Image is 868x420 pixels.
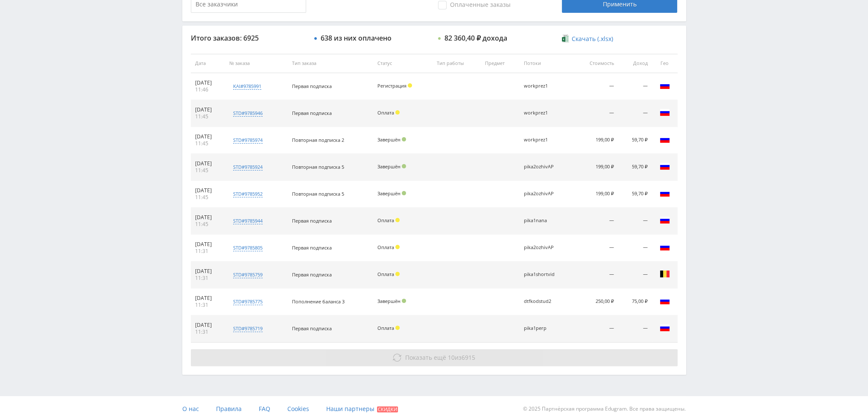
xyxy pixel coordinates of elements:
span: Холд [395,110,400,115]
span: Повторная подписка 5 [292,164,344,170]
div: [DATE] [195,214,221,221]
span: Показать ещё [405,353,446,361]
td: — [618,208,652,235]
span: Холд [395,326,400,330]
img: rus.png [660,161,670,171]
div: pika1perp [524,326,562,331]
span: Оплата [377,109,394,116]
div: 11:31 [195,302,221,308]
a: Скачать (.xlsx) [562,35,613,43]
div: std#9785775 [233,298,263,305]
div: std#9785805 [233,244,263,251]
div: 11:31 [195,248,221,255]
th: № заказа [225,54,288,73]
td: — [573,73,619,100]
th: Тип заказа [288,54,373,73]
div: pika2ozhivAP [524,245,562,250]
img: xlsx [562,34,569,43]
span: Cookies [287,405,309,413]
span: 6915 [462,353,475,361]
td: 199,00 ₽ [573,127,619,154]
span: Регистрация [377,82,406,89]
span: Холд [395,218,400,222]
div: workprez1 [524,137,562,143]
span: Первая подписка [292,83,332,89]
div: std#9785946 [233,110,263,117]
div: [DATE] [195,241,221,248]
th: Предмет [481,54,519,73]
span: Скачать (.xlsx) [572,35,613,42]
span: Подтвержден [402,164,406,168]
span: из [405,353,475,361]
span: Повторная подписка 2 [292,137,344,143]
div: [DATE] [195,133,221,140]
span: Подтвержден [402,299,406,303]
span: Подтвержден [402,191,406,195]
th: Потоки [520,54,573,73]
img: rus.png [660,323,670,333]
div: 11:31 [195,275,221,282]
div: pika1shortvid [524,272,562,277]
td: — [573,261,619,288]
td: — [618,100,652,127]
div: kai#9785991 [233,83,261,90]
span: Скидки [377,406,398,412]
span: Оплаченные заказы [438,1,511,9]
span: Пополнение баланса 3 [292,298,345,305]
div: dtfkodstud2 [524,299,562,304]
img: rus.png [660,134,670,144]
span: Правила [216,405,242,413]
div: 11:45 [195,221,221,228]
div: 11:45 [195,140,221,147]
td: — [573,235,619,261]
img: rus.png [660,188,670,198]
div: [DATE] [195,268,221,275]
div: [DATE] [195,187,221,194]
td: 59,70 ₽ [618,181,652,208]
td: 75,00 ₽ [618,288,652,315]
span: Первая подписка [292,271,332,278]
span: Оплата [377,217,394,223]
img: rus.png [660,296,670,306]
img: rus.png [660,242,670,252]
td: — [573,208,619,235]
div: [DATE] [195,322,221,329]
div: [DATE] [195,106,221,113]
span: Первая подписка [292,110,332,116]
div: std#9785952 [233,191,263,197]
div: std#9785944 [233,217,263,224]
div: Итого заказов: 6925 [191,34,306,42]
div: std#9785719 [233,325,263,332]
div: pika2ozhivAP [524,164,562,170]
span: Завершён [377,136,400,143]
th: Статус [373,54,432,73]
div: 11:45 [195,113,221,120]
div: 82 360,40 ₽ дохода [444,34,507,42]
div: std#9785759 [233,271,263,278]
span: Завершён [377,298,400,304]
td: — [618,261,652,288]
th: Стоимость [573,54,619,73]
span: О нас [182,405,199,413]
td: 250,00 ₽ [573,288,619,315]
span: 10 [448,353,455,361]
div: 638 из них оплачено [321,34,392,42]
img: rus.png [660,80,670,91]
div: 11:46 [195,86,221,93]
span: Завершён [377,163,400,170]
button: Показать ещё 10из6915 [191,349,678,366]
span: Оплата [377,325,394,331]
td: — [618,73,652,100]
span: Холд [395,245,400,249]
td: 199,00 ₽ [573,154,619,181]
img: rus.png [660,107,670,117]
th: Тип работы [432,54,481,73]
span: Завершён [377,190,400,197]
span: Первая подписка [292,244,332,251]
div: 11:45 [195,194,221,201]
span: Первая подписка [292,217,332,224]
td: — [618,235,652,261]
td: 59,70 ₽ [618,127,652,154]
span: Оплата [377,244,394,250]
div: 11:45 [195,167,221,174]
